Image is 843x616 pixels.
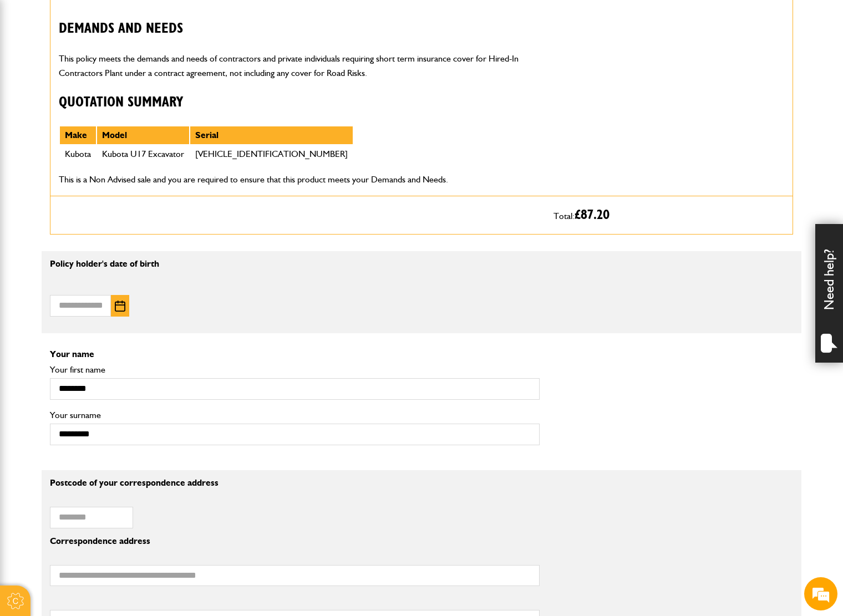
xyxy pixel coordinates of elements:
[115,301,125,312] img: Choose date
[50,259,793,268] p: Policy holder's date of birth
[575,208,610,222] span: £
[553,205,784,226] p: Total:
[59,145,97,164] td: Kubota
[190,126,353,145] th: Serial
[151,342,201,357] em: Start Chat
[97,145,190,164] td: Kubota U17 Excavator
[815,224,843,363] div: Need help?
[59,52,537,80] p: This policy meets the demands and needs of contractors and private individuals requiring short te...
[14,201,202,332] textarea: Type your message and hit 'Enter'
[59,126,97,145] th: Make
[14,103,202,127] input: Enter your last name
[581,208,610,222] span: 87.20
[14,168,202,192] input: Enter your phone number
[97,126,190,145] th: Model
[59,172,537,187] p: This is a Non Advised sale and you are required to ensure that this product meets your Demands an...
[50,365,540,374] label: Your first name
[50,478,540,487] p: Postcode of your correspondence address
[59,94,537,111] h3: Quotation Summary
[50,537,540,546] p: Correspondence address
[50,411,540,420] label: Your surname
[182,6,209,32] div: Minimize live chat window
[19,62,47,77] img: d_20077148190_company_1631870298795_20077148190
[190,145,353,164] td: [VEHICLE_IDENTIFICATION_NUMBER]
[59,21,537,38] h3: Demands and needs
[58,62,186,77] div: Chat with us now
[14,135,202,160] input: Enter your email address
[50,350,793,359] p: Your name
